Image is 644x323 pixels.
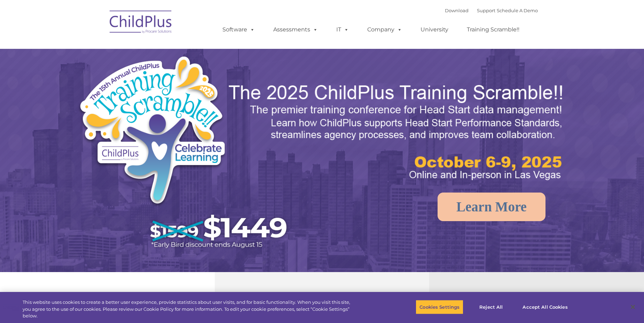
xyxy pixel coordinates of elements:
[477,8,495,13] a: Support
[360,23,409,37] a: Company
[329,23,356,37] a: IT
[23,299,354,320] div: This website uses cookies to create a better user experience, provide statistics about user visit...
[445,8,469,13] a: Download
[460,23,526,37] a: Training Scramble!!
[519,300,571,314] button: Accept All Cookies
[106,6,176,40] img: ChildPlus by Procare Solutions
[416,300,463,314] button: Cookies Settings
[469,300,513,314] button: Reject All
[445,8,538,13] font: |
[625,299,641,315] button: Close
[414,23,455,37] a: University
[438,193,545,221] a: Learn More
[266,23,325,37] a: Assessments
[497,8,538,13] a: Schedule A Demo
[215,23,262,37] a: Software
